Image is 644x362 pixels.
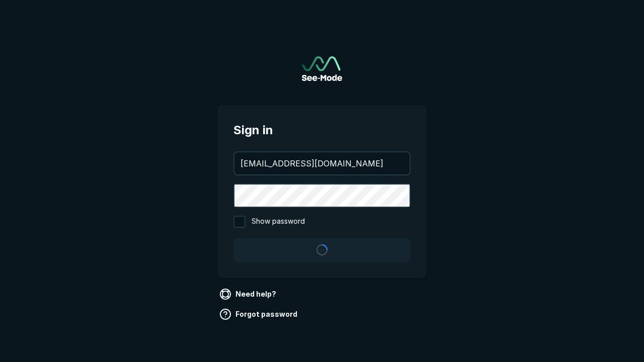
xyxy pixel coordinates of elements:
span: Sign in [233,121,411,139]
input: your@email.com [234,152,410,174]
a: Need help? [217,286,280,302]
img: See-Mode Logo [302,56,342,81]
a: Forgot password [217,306,301,322]
a: Go to sign in [302,56,342,81]
span: Show password [252,216,305,228]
